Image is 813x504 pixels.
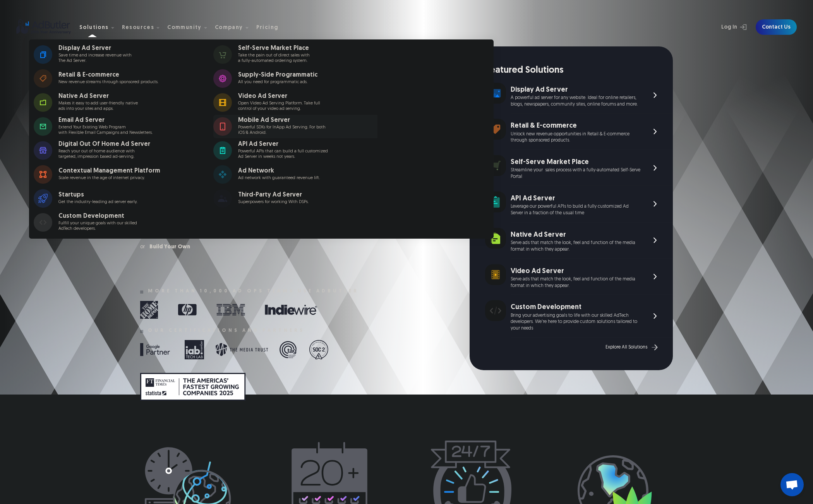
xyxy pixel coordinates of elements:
a: Video Ad Server Open Video Ad Serving Platform. Take fullcontrol of your video ad serving. [213,91,392,114]
a: Display Ad Server Save time and increase revenue withThe Ad Server. [34,43,213,66]
a: Retail & E-commerce Unlock new revenue opportunities in Retail & E-commerce through sponsored pro... [485,113,673,150]
div: More than 10,000 ad ops teams use adbutler [148,289,359,294]
a: Self-Serve Market Place Take the pain out of direct sales witha fully-automated ordering system. [213,43,392,66]
div: Startups [58,192,137,198]
div: Self-Serve Market Place [238,45,310,51]
div: Serve ads that match the look, feel and function of the media format in which they appear. [511,240,640,253]
a: Custom Development Bring your advertising goals to life with our skilled AdTech developers. We're... [485,295,673,338]
p: Scale revenue in the age of internet privacy. [58,176,160,181]
div: Bring your advertising goals to life with our skilled AdTech developers. We're here to provide cu... [511,313,640,332]
p: Save time and increase revenue with The Ad Server. [58,53,132,63]
div: Pricing [256,25,279,31]
a: API Ad Server Powerful APIs that can build a full customizedAd Server in weeks not years. [213,139,392,162]
div: or [140,244,145,250]
p: Reach your out of home audience with targeted, impression based ad-serving. [58,149,150,159]
a: Mobile Ad Server Powerful SDKs for InApp Ad Serving. For bothiOS & Android. [213,115,392,138]
a: API Ad Server Leverage our powerful APIs to build a fully customized Ad Server in a fraction of t... [485,186,673,222]
div: Native Ad Server [511,230,640,240]
a: Ad Network Ad network with guaranteed revenue lift. [213,163,392,186]
p: Powerful APIs that can build a full customized Ad Server in weeks not years. [238,149,328,159]
div: Featured Solutions [485,64,673,77]
p: Fulfill your unique goals with our skilled AdTech developers. [58,221,137,231]
div: Our certifications and partners [148,328,305,333]
div: Email Ad Server [58,117,153,123]
div: API Ad Server [511,194,640,203]
a: Video Ad Server Serve ads that match the look, feel and function of the media format in which the... [485,259,673,295]
a: Third-Party Ad Server Superpowers for working With DSPs. [213,187,392,210]
div: Native Ad Server [58,93,138,99]
a: Startups Get the industry-leading ad server early. [34,187,213,210]
div: Ad Network [238,168,320,174]
div: Third-Party Ad Server [238,192,309,198]
div: Video Ad Server [238,93,320,99]
div: Resources [122,25,154,31]
div: A powerful ad server for any website. Ideal for online retailers, blogs, newspapers, community si... [511,95,640,108]
div: Self-Serve Market Place [511,157,640,167]
div: Streamline your sales process with a fully-automated Self-Serve Portal [511,167,640,180]
div: Supply-Side Programmatic [238,72,317,78]
div: Custom Development [511,302,640,312]
a: Email Ad Server Extend Your Existing Web Programwith Flexible Email Campaigns and Newsletters. [34,115,213,138]
a: Retail & E-commerce New revenue streams through sponsored products. [34,67,213,90]
p: Superpowers for working With DSPs. [238,200,309,205]
div: Retail & E-commerce [58,72,158,78]
a: Build Your Own [149,244,190,250]
p: All you need for programmatic ads. [238,80,317,85]
a: Native Ad Server Serve ads that match the look, feel and function of the media format in which th... [485,222,673,259]
a: Self-Serve Market Place Streamline your sales process with a fully-automated Self-Serve Portal [485,150,673,186]
div: Digital Out Of Home Ad Server [58,141,150,147]
div: Explore All Solutions [605,345,647,350]
div: Community [167,25,202,31]
p: Get the industry-leading ad server early. [58,200,137,205]
a: Custom Development Fulfill your unique goals with our skilledAdTech developers. [34,211,213,234]
div: Custom Development [58,213,137,219]
p: Open Video Ad Serving Platform. Take full control of your video ad serving. [238,101,320,111]
a: Pricing [256,24,285,31]
a: Log In [701,19,751,35]
div: Unlock new revenue opportunities in Retail & E-commerce through sponsored products. [511,131,640,144]
a: Supply-Side Programmatic All you need for programmatic ads. [213,67,392,90]
p: Powerful SDKs for InApp Ad Serving. For both iOS & Android. [238,125,326,135]
div: Contextual Management Platform [58,168,160,174]
a: Open chat [780,473,804,496]
div: Solutions [79,25,109,31]
div: Video Ad Server [511,267,640,276]
a: Display Ad Server A powerful ad server for any website. Ideal for online retailers, blogs, newspa... [485,77,673,114]
div: Mobile Ad Server [238,117,326,123]
a: Digital Out Of Home Ad Server Reach your out of home audience withtargeted, impression based ad-s... [34,139,213,162]
p: Ad network with guaranteed revenue lift. [238,176,320,181]
p: Makes it easy to add user-friendly native ads into your sites and apps. [58,101,138,111]
a: Native Ad Server Makes it easy to add user-friendly nativeads into your sites and apps. [34,91,213,114]
a: Contact Us [756,19,797,35]
a: Explore All Solutions [605,342,660,352]
div: Retail & E-commerce [511,121,640,131]
a: Contextual Management Platform Scale revenue in the age of internet privacy. [34,163,213,186]
p: Extend Your Existing Web Program with Flexible Email Campaigns and Newsletters. [58,125,153,135]
div: Display Ad Server [58,45,132,51]
div: Leverage our powerful APIs to build a fully customized Ad Server in a fraction of the usual time [511,203,640,217]
div: Serve ads that match the look, feel and function of the media format in which they appear. [511,276,640,289]
p: New revenue streams through sponsored products. [58,80,158,85]
div: Display Ad Server [511,85,640,95]
div: API Ad Server [238,141,328,147]
div: Company [215,25,243,31]
p: Take the pain out of direct sales with a fully-automated ordering system. [238,53,310,63]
